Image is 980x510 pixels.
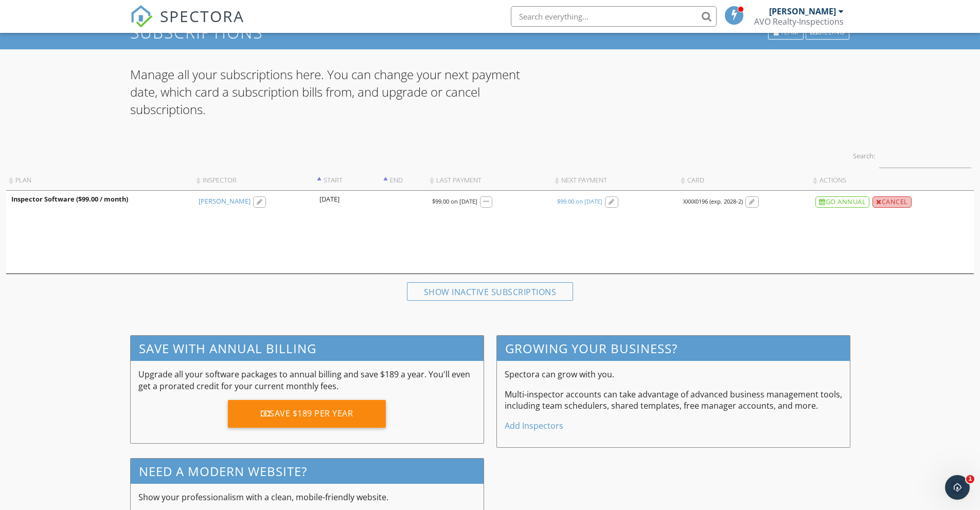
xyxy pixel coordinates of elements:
div: Go Annual [815,196,869,208]
span: 1 [966,475,974,483]
a: SPECTORA [130,14,244,35]
div: XXXX0196 (exp. 2028-2) [683,197,743,206]
span: SPECTORA [160,5,244,27]
h3: Need a modern website? [131,459,484,484]
th: Last Payment: activate to sort column ascending [427,171,553,191]
div: AVO Realty-Inspections [754,16,844,27]
div: Cancel [872,196,912,208]
th: Actions: activate to sort column ascending [810,171,974,191]
div: $99.00 on [DATE] [432,197,477,206]
a: Add Inspectors [505,420,563,431]
label: Search: [853,143,971,168]
div: Show inactive subscriptions [407,282,574,301]
p: Show your professionalism with a clean, mobile-friendly website. [138,491,476,503]
h1: Subscriptions [130,23,850,41]
div: [PERSON_NAME] [769,6,836,16]
div: Team [768,25,804,40]
th: End: activate to sort column descending [381,171,427,191]
p: Upgrade all your software packages to annual billing and save $189 a year. You'll even get a pror... [138,369,476,392]
div: Inspector Software ($99.00 / month) [11,195,188,204]
div: Save $189 per year [228,400,386,428]
a: [PERSON_NAME] [199,197,251,206]
div: Billing [806,25,849,40]
th: Card: activate to sort column ascending [678,171,810,191]
a: Billing [805,24,850,41]
h3: Growing your business? [497,336,850,361]
th: Start: activate to sort column ascending [314,171,381,191]
input: Search: [879,143,971,168]
h3: Save with annual billing [131,336,484,361]
th: Next Payment: activate to sort column ascending [552,171,678,191]
a: Team [767,24,805,41]
td: [DATE] [314,191,381,274]
input: Search everything... [511,6,717,27]
p: Multi-inspector accounts can take advantage of advanced business management tools, including team... [505,389,842,412]
th: Inspector: activate to sort column ascending [193,171,314,191]
img: The Best Home Inspection Software - Spectora [130,5,153,28]
div: $99.00 on [DATE] [557,197,602,206]
p: Manage all your subscriptions here. You can change your next payment date, which card a subscript... [130,66,545,118]
p: Spectora can grow with you. [505,369,842,380]
iframe: Intercom live chat [945,475,970,500]
th: Plan: activate to sort column ascending [6,171,193,191]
